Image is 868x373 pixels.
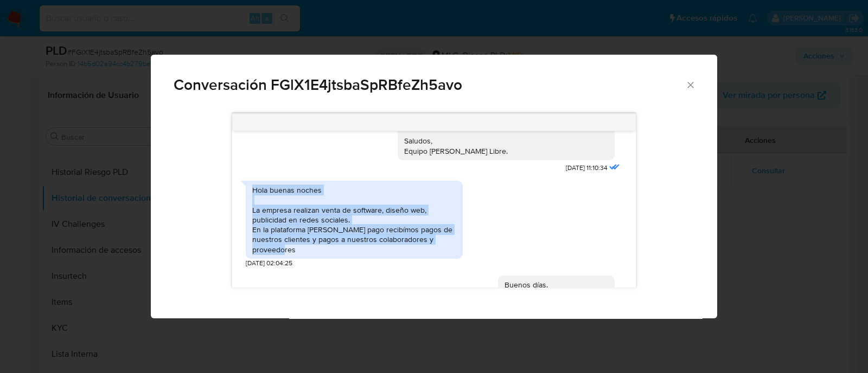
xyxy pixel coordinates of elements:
button: Cerrar [685,80,695,89]
span: Conversación FGlX1E4jtsbaSpRBfeZh5avo [174,77,685,93]
div: Comunicación [151,55,717,319]
span: [DATE] 11:10:34 [566,163,608,173]
div: Hola buenas noches La empresa realizan venta de software, diseño web, publicidad en redes sociale... [252,185,456,254]
div: Buenos días. Gracias por tu respuesta. Saludos, Equipo [PERSON_NAME] Libre. [505,280,608,339]
span: [DATE] 02:04:25 [246,259,292,268]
